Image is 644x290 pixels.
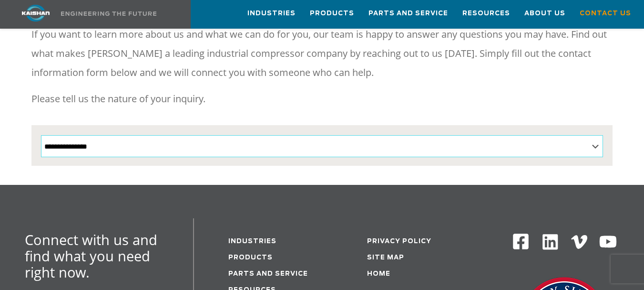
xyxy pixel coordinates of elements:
a: Home [367,271,390,277]
img: Youtube [599,233,617,251]
span: Resources [462,8,510,19]
p: If you want to learn more about us and what we can do for you, our team is happy to answer any qu... [31,25,613,82]
span: Parts and Service [368,8,448,19]
img: Vimeo [571,235,587,249]
a: Industries [228,238,276,245]
a: Parts and service [228,271,308,277]
a: Parts and Service [368,0,448,26]
p: Please tell us the nature of your inquiry. [31,89,613,108]
a: Industries [247,0,296,26]
a: Contact Us [580,0,631,26]
span: Connect with us and find what you need right now. [25,230,157,281]
a: Site Map [367,255,404,261]
span: Products [310,8,354,19]
a: About Us [524,0,565,26]
a: Products [310,0,354,26]
span: About Us [524,8,565,19]
span: Contact Us [580,8,631,19]
img: Linkedin [541,233,560,251]
span: Industries [247,8,296,19]
a: Products [228,255,273,261]
a: Privacy Policy [367,238,431,245]
a: Resources [462,0,510,26]
img: Facebook [512,233,530,250]
img: Engineering the future [61,11,156,16]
